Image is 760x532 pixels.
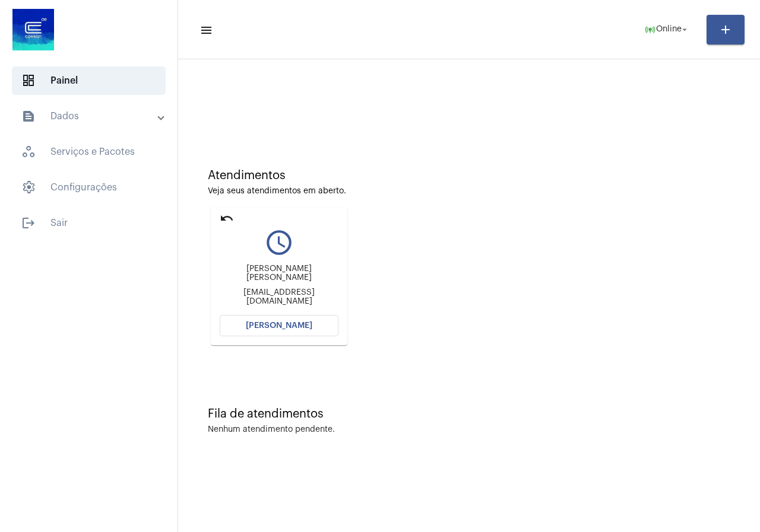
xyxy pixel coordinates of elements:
[220,228,338,257] mat-icon: query_builder
[199,23,211,37] mat-icon: sidenav icon
[21,216,36,230] mat-icon: sidenav icon
[718,23,733,37] mat-icon: add
[637,18,697,42] button: Online
[220,315,338,336] button: [PERSON_NAME]
[21,180,36,195] span: sidenav icon
[679,24,690,35] mat-icon: arrow_drop_down
[220,211,234,225] mat-icon: undo
[208,187,730,196] div: Veja seus atendimentos em aberto.
[208,425,335,434] div: Nenhum atendimento pendente.
[9,6,57,53] img: d4669ae0-8c07-2337-4f67-34b0df7f5ae4.jpeg
[246,321,312,330] span: [PERSON_NAME]
[220,265,338,282] div: [PERSON_NAME] [PERSON_NAME]
[21,109,159,123] mat-panel-title: Dados
[12,66,166,95] span: Painel
[21,145,36,159] span: sidenav icon
[12,173,166,202] span: Configurações
[208,407,730,420] div: Fila de atendimentos
[21,109,36,123] mat-icon: sidenav icon
[220,288,338,306] div: [EMAIL_ADDRESS][DOMAIN_NAME]
[12,209,166,237] span: Sair
[12,138,166,166] span: Serviços e Pacotes
[21,74,36,88] span: sidenav icon
[644,24,656,36] mat-icon: online_prediction
[656,26,682,34] span: Online
[208,169,730,182] div: Atendimentos
[7,102,178,130] mat-expansion-panel-header: sidenav iconDados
